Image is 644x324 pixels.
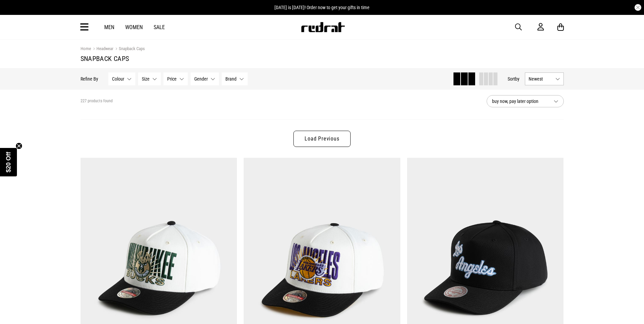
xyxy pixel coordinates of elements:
[508,75,519,83] button: Sortby
[492,97,548,105] span: buy now, pay later option
[515,76,519,82] span: by
[81,99,113,104] span: 227 products found
[113,46,145,52] a: Snapback Caps
[125,24,143,30] a: Women
[5,152,12,172] span: $20 Off
[81,46,91,51] a: Home
[487,95,564,107] button: buy now, pay later option
[108,72,135,85] button: Colour
[167,76,177,82] span: Price
[81,76,98,82] p: Refine By
[112,76,124,82] span: Colour
[81,55,564,63] h1: Snapback Caps
[274,5,370,10] span: [DATE] is [DATE]! Order now to get your gifts in time
[293,131,350,147] a: Load Previous
[194,76,208,82] span: Gender
[222,72,248,85] button: Brand
[104,24,114,30] a: Men
[142,76,150,82] span: Size
[154,24,165,30] a: Sale
[529,76,553,82] span: Newest
[225,76,237,82] span: Brand
[91,46,113,52] a: Headwear
[191,72,219,85] button: Gender
[525,72,564,85] button: Newest
[138,72,161,85] button: Size
[163,72,188,85] button: Price
[301,22,345,32] img: Redrat logo
[16,143,22,149] button: Close teaser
